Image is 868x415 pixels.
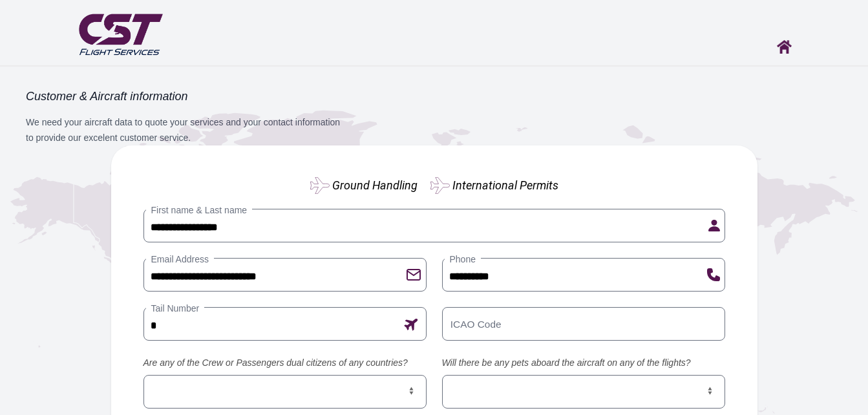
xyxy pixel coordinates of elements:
[442,356,725,370] label: Will there be any pets aboard the aircraft on any of the flights?
[146,302,205,315] label: Tail Number
[143,356,427,370] label: Are any of the Crew or Passengers dual citizens of any countries?
[146,204,253,217] label: First name & Last name
[332,176,418,194] label: Ground Handling
[76,8,165,59] img: CST Flight Services logo
[777,40,792,54] img: Home
[146,253,214,266] label: Email Address
[445,317,507,331] label: ICAO Code
[445,253,481,266] label: Phone
[452,176,558,194] label: International Permits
